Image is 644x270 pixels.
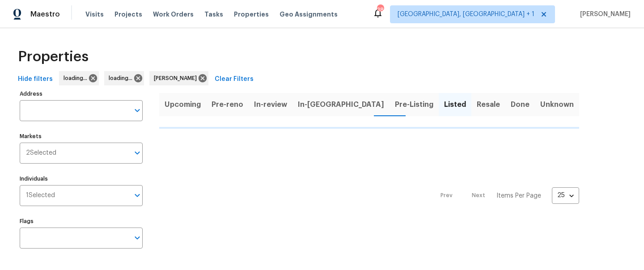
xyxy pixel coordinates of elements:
[20,219,143,224] label: Flags
[576,10,631,19] span: [PERSON_NAME]
[398,10,534,19] span: [GEOGRAPHIC_DATA], [GEOGRAPHIC_DATA] + 1
[432,134,579,257] nav: Pagination Navigation
[109,74,136,83] span: loading...
[212,98,243,111] span: Pre-reno
[204,11,223,17] span: Tasks
[280,10,338,19] span: Geo Assignments
[20,176,143,181] label: Individuals
[30,10,60,19] span: Maestro
[104,71,144,85] div: loading...
[552,184,579,207] div: 25
[477,98,500,111] span: Resale
[18,74,53,85] span: Hide filters
[211,71,257,88] button: Clear Filters
[234,10,269,19] span: Properties
[131,232,144,244] button: Open
[149,71,208,85] div: [PERSON_NAME]
[20,91,143,97] label: Address
[540,98,574,111] span: Unknown
[18,52,89,61] span: Properties
[26,149,56,157] span: 2 Selected
[26,192,55,199] span: 1 Selected
[131,104,144,117] button: Open
[131,147,144,159] button: Open
[64,74,91,83] span: loading...
[165,98,201,111] span: Upcoming
[14,71,56,88] button: Hide filters
[20,134,143,139] label: Markets
[131,189,144,202] button: Open
[114,10,142,19] span: Projects
[254,98,287,111] span: In-review
[511,98,530,111] span: Done
[395,98,433,111] span: Pre-Listing
[298,98,384,111] span: In-[GEOGRAPHIC_DATA]
[85,10,104,19] span: Visits
[59,71,99,85] div: loading...
[153,10,194,19] span: Work Orders
[444,98,466,111] span: Listed
[496,191,541,200] p: Items Per Page
[377,5,383,14] div: 38
[215,74,254,85] span: Clear Filters
[154,74,200,83] span: [PERSON_NAME]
